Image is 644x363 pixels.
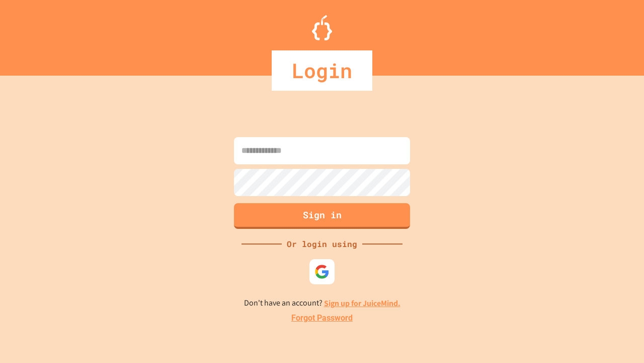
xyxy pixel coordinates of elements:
[324,298,400,309] a: Sign up for JuiceMind.
[282,238,362,250] div: Or login using
[234,203,410,229] button: Sign in
[272,50,372,91] div: Login
[314,264,330,279] img: google-icon.svg
[244,297,400,310] p: Don't have an account?
[312,15,332,40] img: Logo.svg
[291,312,353,324] a: Forgot Password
